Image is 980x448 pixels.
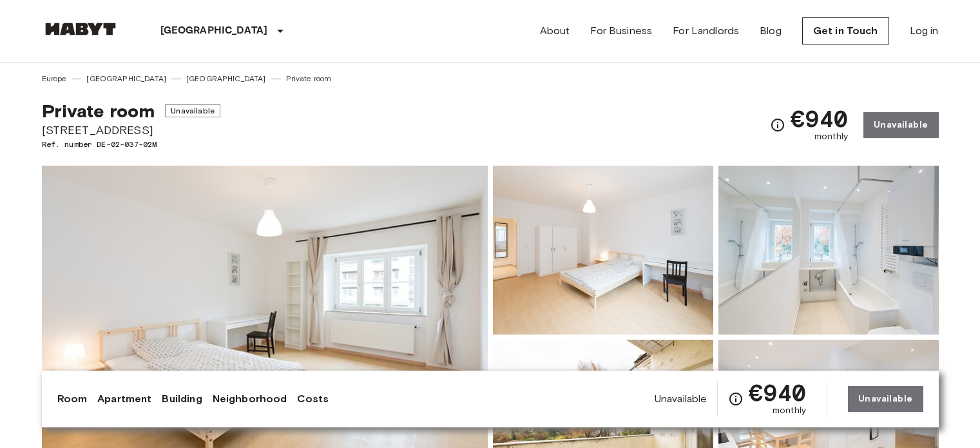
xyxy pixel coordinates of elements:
[42,139,220,150] span: Ref. number DE-02-037-02M
[802,17,889,44] a: Get in Touch
[286,73,332,84] a: Private room
[86,73,166,84] a: [GEOGRAPHIC_DATA]
[673,23,739,39] a: For Landlords
[791,107,848,130] span: €940
[773,404,806,417] span: monthly
[814,130,848,143] span: monthly
[162,391,202,407] a: Building
[728,391,744,407] svg: Check cost overview for full price breakdown. Please note that discounts apply to new joiners onl...
[910,23,939,39] a: Log in
[57,391,88,407] a: Room
[42,122,220,139] span: [STREET_ADDRESS]
[493,166,713,335] img: Picture of unit DE-02-037-02M
[770,117,785,133] svg: Check cost overview for full price breakdown. Please note that discounts apply to new joiners onl...
[186,73,266,84] a: [GEOGRAPHIC_DATA]
[42,100,155,122] span: Private room
[760,23,782,39] a: Blog
[749,381,806,404] span: €940
[718,166,939,335] img: Picture of unit DE-02-037-02M
[213,391,287,407] a: Neighborhood
[165,104,220,117] span: Unavailable
[655,392,707,406] span: Unavailable
[42,23,119,35] img: Habyt
[540,23,570,39] a: About
[297,391,329,407] a: Costs
[42,73,67,84] a: Europe
[97,391,151,407] a: Apartment
[590,23,652,39] a: For Business
[160,23,268,39] p: [GEOGRAPHIC_DATA]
